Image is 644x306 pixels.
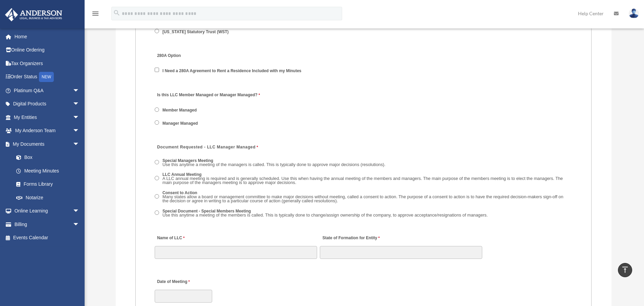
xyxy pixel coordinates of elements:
span: Use this anytime a meeting of the managers is called. This is typically done to approve major dec... [162,162,385,167]
a: Billingarrow_drop_down [5,218,90,231]
a: My Documentsarrow_drop_down [5,137,90,151]
label: Member Managed [160,107,199,114]
label: Date of Meeting [155,278,219,287]
label: State of Formation for Entity [320,233,381,243]
span: arrow_drop_down [73,204,86,218]
a: Order StatusNEW [5,70,90,84]
i: search [113,9,120,17]
div: NEW [39,72,54,82]
a: Platinum Q&Aarrow_drop_down [5,84,90,97]
span: arrow_drop_down [73,84,86,98]
label: I Need a 280A Agreement to Rent a Residence Included with my Minutes [160,68,304,74]
span: arrow_drop_down [73,110,86,124]
a: menu [91,12,99,18]
span: arrow_drop_down [73,124,86,138]
a: Online Learningarrow_drop_down [5,204,90,218]
span: arrow_drop_down [73,137,86,151]
span: Document Requested - LLC Manager Managed [157,145,256,149]
a: Online Ordering [5,43,90,57]
a: Events Calendar [5,231,90,245]
label: Is this LLC Member Managed or Manager Managed? [155,90,262,100]
a: vertical_align_top [618,263,632,277]
label: 280A Option [155,52,219,61]
img: Anderson Advisors Platinum Portal [3,8,64,21]
i: vertical_align_top [621,266,629,274]
label: Name of LLC [155,233,186,243]
a: My Anderson Teamarrow_drop_down [5,124,90,138]
a: My Entitiesarrow_drop_down [5,110,90,124]
label: LLC Annual Meeting [160,171,573,186]
a: Notarize [9,191,90,204]
label: Manager Managed [160,120,200,126]
a: Box [9,151,90,164]
label: Special Document - Special Members Meeting [160,208,490,219]
a: Tax Organizers [5,57,90,70]
a: Home [5,30,90,43]
label: [US_STATE] Statutory Trust (WST) [160,29,231,35]
span: Use this anytime a meeting of the members is called. This is typically done to change/assign owne... [162,212,488,218]
span: arrow_drop_down [73,97,86,111]
span: Many states allow a board or management committee to make major decisions without meeting, called... [162,194,563,204]
label: Special Managers Meeting [160,158,388,168]
span: A LLC annual meeting is required and is generally scheduled. Use this when having the annual meet... [162,176,563,185]
a: Digital Productsarrow_drop_down [5,97,90,111]
a: Forms Library [9,178,90,191]
a: Meeting Minutes [9,164,86,178]
img: User Pic [629,8,639,18]
span: arrow_drop_down [73,218,86,231]
label: Consent to Action [160,190,573,205]
i: menu [91,9,99,18]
